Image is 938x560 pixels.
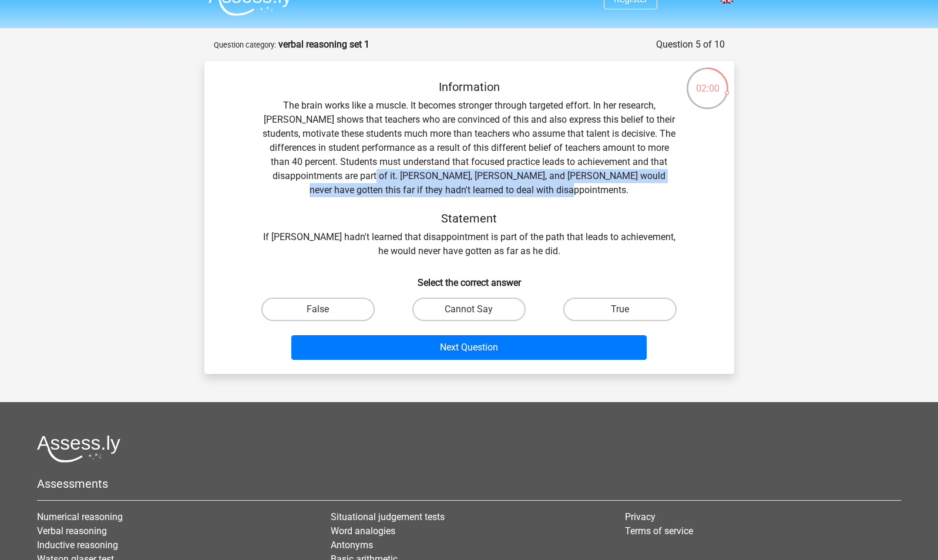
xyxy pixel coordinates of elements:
[37,525,107,537] a: Verbal reasoning
[223,268,715,288] h6: Select the correct answer
[685,66,729,96] div: 02:00
[563,298,677,321] label: True
[291,335,647,360] button: Next Question
[331,511,445,522] a: Situational judgement tests
[278,39,369,50] strong: verbal reasoning set 1
[412,298,526,321] label: Cannot Say
[331,539,373,551] a: Antonyms
[223,80,715,258] div: The brain works like a muscle. It becomes stronger through targeted effort. In her research, [PER...
[331,525,395,537] a: Word analogies
[37,511,123,522] a: Numerical reasoning
[261,211,678,225] h5: Statement
[37,477,901,491] h5: Assessments
[37,539,118,551] a: Inductive reasoning
[214,41,276,49] small: Question category:
[261,298,375,321] label: False
[625,525,693,537] a: Terms of service
[625,511,655,522] a: Privacy
[261,80,678,94] h5: Information
[656,38,725,52] div: Question 5 of 10
[37,435,120,463] img: Assessly logo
